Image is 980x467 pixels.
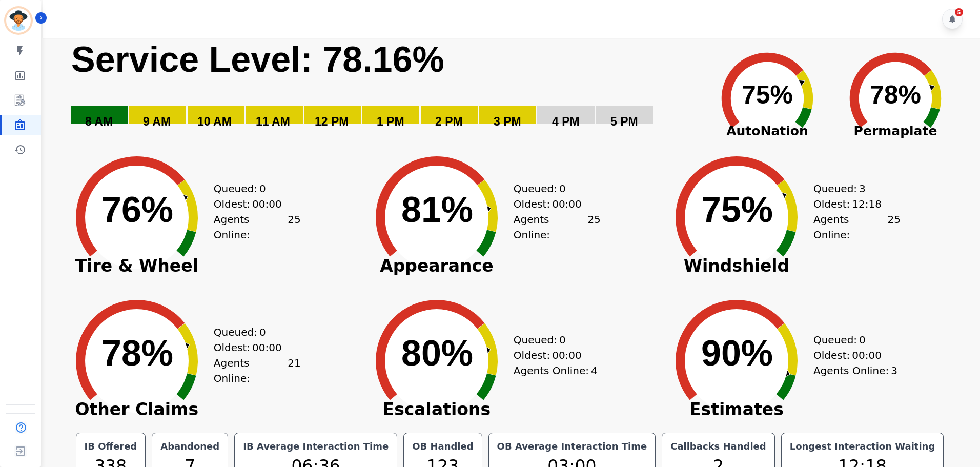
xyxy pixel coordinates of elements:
[859,332,866,348] span: 0
[259,324,266,340] span: 0
[831,121,959,141] span: Permaplate
[852,196,882,212] span: 12:18
[514,181,590,196] div: Queued:
[552,115,580,128] text: 4 PM
[494,115,521,128] text: 3 PM
[703,121,831,141] span: AutoNation
[60,261,214,271] span: Tire & Wheel
[813,181,890,196] div: Queued:
[71,39,444,79] text: Service Level: 78.16%
[158,439,221,454] div: Abandoned
[288,212,300,242] span: 25
[788,439,937,454] div: Longest Interaction Waiting
[401,190,473,230] text: 81%
[6,8,31,33] img: Bordered avatar
[514,332,590,348] div: Queued:
[887,212,900,242] span: 25
[101,190,173,230] text: 76%
[559,332,566,348] span: 0
[214,355,301,386] div: Agents Online:
[435,115,463,128] text: 2 PM
[259,181,266,196] span: 0
[660,404,813,415] span: Estimates
[360,261,514,271] span: Appearance
[552,196,582,212] span: 00:00
[214,196,291,212] div: Oldest:
[252,196,282,212] span: 00:00
[852,348,882,363] span: 00:00
[813,332,890,348] div: Queued:
[587,212,600,242] span: 25
[143,115,171,128] text: 9 AM
[60,404,214,415] span: Other Claims
[742,80,793,109] text: 75%
[514,196,590,212] div: Oldest:
[360,404,514,415] span: Escalations
[591,363,598,378] span: 4
[859,181,866,196] span: 3
[514,363,601,378] div: Agents Online:
[410,439,475,454] div: OB Handled
[83,439,139,454] div: IB Offered
[401,333,473,373] text: 80%
[610,115,638,128] text: 5 PM
[701,333,773,373] text: 90%
[813,212,901,242] div: Agents Online:
[891,363,897,378] span: 3
[514,212,601,242] div: Agents Online:
[315,115,349,128] text: 12 PM
[668,439,768,454] div: Callbacks Handled
[101,333,173,373] text: 78%
[514,348,590,363] div: Oldest:
[552,348,582,363] span: 00:00
[377,115,404,128] text: 1 PM
[197,115,232,128] text: 10 AM
[214,324,291,340] div: Queued:
[701,190,773,230] text: 75%
[70,38,701,143] svg: Service Level: 0%
[870,80,921,109] text: 78%
[495,439,649,454] div: OB Average Interaction Time
[256,115,290,128] text: 11 AM
[559,181,566,196] span: 0
[660,261,813,271] span: Windshield
[214,212,301,242] div: Agents Online:
[955,8,963,16] div: 5
[241,439,391,454] div: IB Average Interaction Time
[85,115,113,128] text: 8 AM
[214,181,291,196] div: Queued:
[813,196,890,212] div: Oldest:
[252,340,282,355] span: 00:00
[813,363,901,378] div: Agents Online:
[813,348,890,363] div: Oldest:
[214,340,291,355] div: Oldest:
[288,355,300,386] span: 21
